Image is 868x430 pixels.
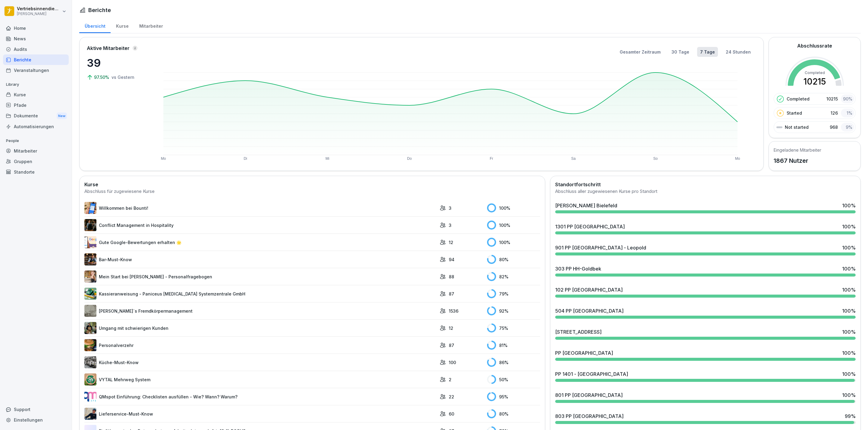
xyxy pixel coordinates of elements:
[3,110,69,122] a: DokumenteNew
[553,347,858,363] a: PP [GEOGRAPHIC_DATA]100%
[3,121,69,132] a: Automatisierungen
[3,33,69,44] a: News
[84,236,437,248] a: Gute Google-Bewertungen erhalten 🌟
[487,289,540,298] div: 79 %
[842,307,856,314] div: 100 %
[553,326,858,342] a: [STREET_ADDRESS]100%
[3,146,69,156] a: Mitarbeiter
[134,18,168,33] a: Mitarbeiter
[841,123,854,131] div: 9 %
[449,359,456,366] p: 100
[3,23,69,33] a: Home
[842,370,856,378] div: 100 %
[112,74,134,80] p: vs Gestern
[3,65,69,76] div: Veranstaltungen
[449,308,458,314] p: 1536
[449,411,454,417] p: 60
[845,413,856,420] div: 99 %
[831,110,838,116] p: 126
[3,136,69,146] p: People
[553,410,858,426] a: 803 PP [GEOGRAPHIC_DATA]99%
[842,349,856,357] div: 100 %
[787,96,810,102] p: Completed
[3,80,69,89] p: Library
[57,113,67,119] div: New
[84,188,540,195] div: Abschluss für zugewiesene Kurse
[787,110,802,116] p: Started
[3,100,69,110] div: Pfade
[3,54,69,65] a: Berichte
[797,42,832,49] h2: Abschlussrate
[84,373,437,385] a: VYTAL Mehrweg System
[553,200,858,216] a: [PERSON_NAME] Bielefeld100%
[617,47,664,57] button: Gesamter Zeitraum
[487,306,540,315] div: 92 %
[3,167,69,177] a: Standorte
[84,356,437,368] a: Küche-Must-Know
[842,223,856,230] div: 100 %
[555,244,646,251] div: 901 PP [GEOGRAPHIC_DATA] - Leopold
[3,404,69,415] div: Support
[487,203,540,212] div: 100 %
[487,392,540,401] div: 95 %
[653,156,658,161] text: So
[449,256,454,263] p: 94
[553,221,858,237] a: 1301 PP [GEOGRAPHIC_DATA]100%
[17,6,61,11] p: Vertriebsinnendienst
[87,55,147,71] p: 39
[84,373,96,385] img: u8i1ib0ilql3mlm87z8b5j3m.png
[3,110,69,122] div: Dokumente
[449,291,454,297] p: 87
[487,221,540,230] div: 100 %
[555,223,625,230] div: 1301 PP [GEOGRAPHIC_DATA]
[84,253,96,265] img: avw4yih0pjczq94wjribdn74.png
[842,286,856,293] div: 100 %
[84,339,437,351] a: Personalverzehr
[555,349,613,357] div: PP [GEOGRAPHIC_DATA]
[449,342,454,348] p: 87
[553,389,858,405] a: 801 PP [GEOGRAPHIC_DATA]100%
[553,305,858,321] a: 504 PP [GEOGRAPHIC_DATA]100%
[94,74,110,80] p: 97.50%
[84,271,96,283] img: aaay8cu0h1hwaqqp9269xjan.png
[553,242,858,258] a: 901 PP [GEOGRAPHIC_DATA] - Leopold100%
[555,265,601,272] div: 303 PP HH-Goldbek
[449,325,453,331] p: 12
[449,222,451,228] p: 3
[84,339,96,351] img: zd24spwykzjjw3u1wcd2ptki.png
[3,89,69,100] a: Kurse
[553,263,858,279] a: 303 PP HH-Goldbek100%
[87,45,130,52] p: Aktive Mitarbeiter
[842,391,856,399] div: 100 %
[555,391,623,399] div: 801 PP [GEOGRAPHIC_DATA]
[84,288,437,300] a: Kassieranweisung - Paniceus [MEDICAL_DATA] Systemzentrale GmbH
[487,272,540,281] div: 82 %
[668,47,692,57] button: 30 Tage
[842,244,856,251] div: 100 %
[17,12,61,16] p: [PERSON_NAME]
[555,286,623,293] div: 102 PP [GEOGRAPHIC_DATA]
[3,156,69,167] a: Gruppen
[84,236,96,248] img: iwscqm9zjbdjlq9atufjsuwv.png
[84,288,96,300] img: fvkk888r47r6bwfldzgy1v13.png
[79,18,111,33] div: Übersicht
[84,322,437,334] a: Umgang mit schwierigen Kunden
[487,238,540,247] div: 100 %
[842,202,856,209] div: 100 %
[555,307,624,314] div: 504 PP [GEOGRAPHIC_DATA]
[449,274,454,280] p: 88
[3,44,69,54] div: Audits
[555,328,602,336] div: [STREET_ADDRESS]
[555,188,856,195] div: Abschluss aller zugewiesenen Kurse pro Standort
[555,370,628,378] div: PP 1401 - [GEOGRAPHIC_DATA]
[555,202,617,209] div: [PERSON_NAME] Bielefeld
[3,415,69,425] a: Einstellungen
[84,305,437,317] a: [PERSON_NAME]`s Fremdkörpermanagement
[774,147,821,153] h5: Eingeladene Mitarbeiter
[553,284,858,300] a: 102 PP [GEOGRAPHIC_DATA]100%
[449,205,451,211] p: 3
[487,255,540,264] div: 80 %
